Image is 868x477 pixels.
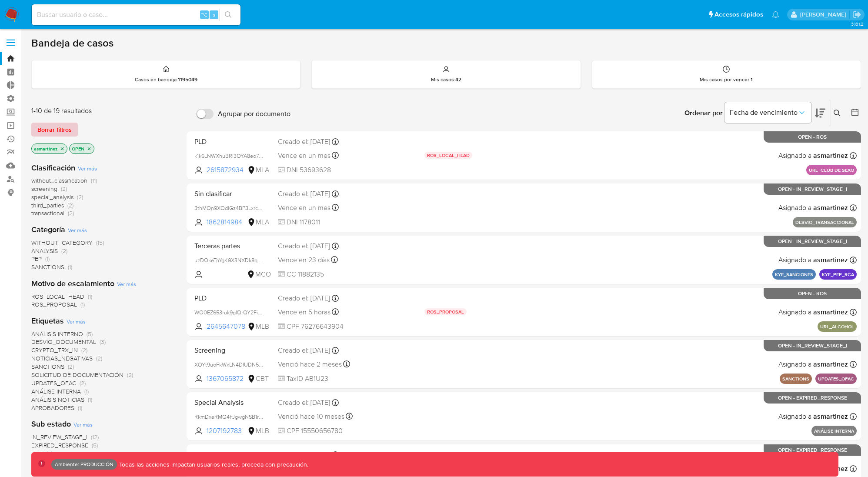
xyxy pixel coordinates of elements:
p: Todas las acciones impactan usuarios reales, proceda con precaución. [117,460,308,469]
p: Ambiente: PRODUCCIÓN [55,463,114,466]
span: ⌥ [201,10,207,19]
button: search-icon [219,9,237,21]
span: Accesos rápidos [714,10,763,19]
span: s [213,10,215,19]
p: leidy.martinez@mercadolibre.com.co [800,10,849,19]
a: Notificaciones [772,11,779,18]
input: Buscar usuario o caso... [32,9,240,20]
a: Salir [852,10,861,19]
